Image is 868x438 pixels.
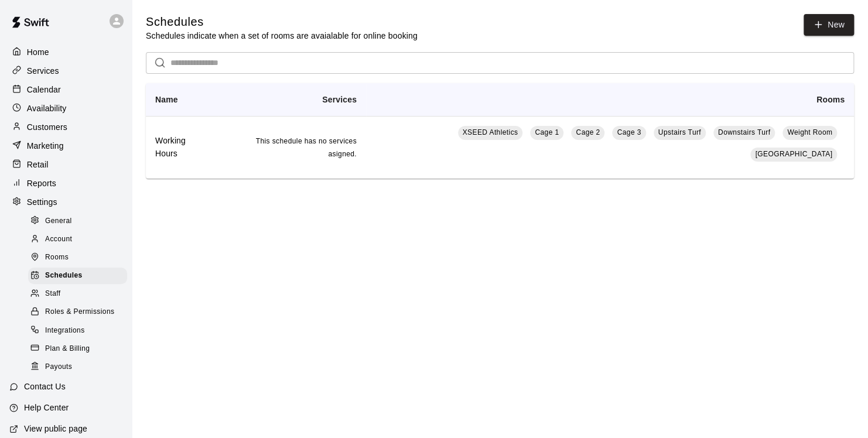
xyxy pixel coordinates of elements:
[755,150,832,158] span: [GEOGRAPHIC_DATA]
[28,230,132,248] a: Account
[9,174,122,192] a: Reports
[535,128,559,136] span: Cage 1
[27,140,64,152] p: Marketing
[45,252,69,264] span: Rooms
[27,159,49,170] p: Retail
[45,306,114,318] span: Roles & Permissions
[27,102,67,114] p: Availability
[28,249,127,266] div: Rooms
[28,341,127,357] div: Plan & Billing
[9,193,122,211] a: Settings
[9,156,122,173] a: Retail
[782,126,837,140] a: Weight Room
[9,100,122,117] a: Availability
[24,381,66,392] p: Contact Us
[750,148,837,162] a: [GEOGRAPHIC_DATA]
[654,126,706,140] a: Upstairs Turf
[28,304,127,320] div: Roles & Permissions
[146,83,854,179] table: simple table
[45,325,85,337] span: Integrations
[27,177,56,189] p: Reports
[28,340,132,358] a: Plan & Billing
[463,128,518,136] span: XSEED Athletics
[146,14,418,30] h5: Schedules
[28,323,127,339] div: Integrations
[155,135,209,160] h6: Working Hours
[45,215,72,227] span: General
[24,402,69,413] p: Help Center
[24,423,87,434] p: View public page
[9,118,122,136] a: Customers
[45,288,60,300] span: Staff
[530,126,563,140] a: Cage 1
[28,268,127,284] div: Schedules
[9,81,122,98] a: Calendar
[322,95,357,104] b: Services
[28,267,132,285] a: Schedules
[155,95,178,104] b: Name
[617,128,641,136] span: Cage 3
[571,126,604,140] a: Cage 2
[27,65,59,77] p: Services
[28,213,127,230] div: General
[28,286,127,302] div: Staff
[458,126,523,140] a: XSEED Athletics
[28,212,132,230] a: General
[612,126,645,140] a: Cage 3
[28,249,132,267] a: Rooms
[45,361,72,373] span: Payouts
[28,358,132,376] a: Payouts
[28,285,132,303] a: Staff
[9,137,122,155] a: Marketing
[256,137,357,158] span: This schedule has no services asigned.
[718,128,770,136] span: Downstairs Turf
[27,121,67,133] p: Customers
[9,43,122,61] a: Home
[787,128,832,136] span: Weight Room
[28,231,127,248] div: Account
[45,270,83,282] span: Schedules
[45,234,72,245] span: Account
[816,95,845,104] b: Rooms
[27,196,57,208] p: Settings
[576,128,600,136] span: Cage 2
[27,84,61,95] p: Calendar
[804,14,854,36] a: New
[9,62,122,80] a: Services
[28,359,127,375] div: Payouts
[28,303,132,321] a: Roles & Permissions
[45,343,90,355] span: Plan & Billing
[146,30,418,42] p: Schedules indicate when a set of rooms are avaialable for online booking
[28,321,132,340] a: Integrations
[713,126,775,140] a: Downstairs Turf
[27,46,49,58] p: Home
[658,128,701,136] span: Upstairs Turf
